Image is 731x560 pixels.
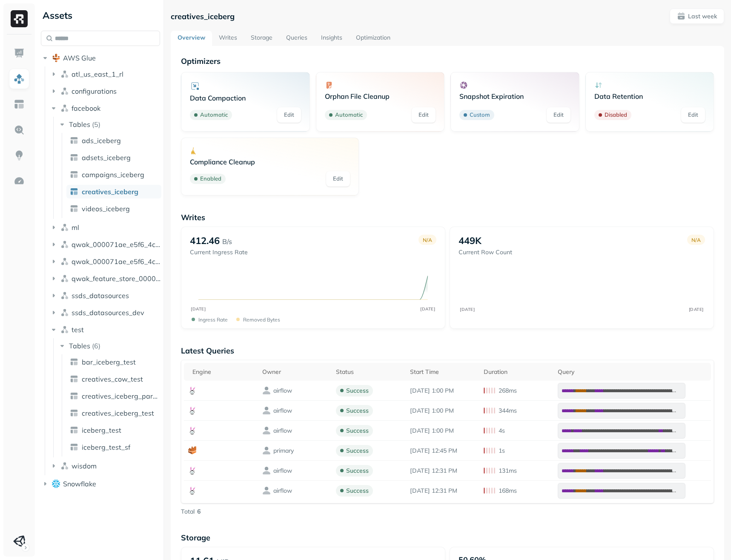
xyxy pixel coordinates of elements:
p: 131ms [499,467,517,475]
button: Tables(6) [58,339,161,353]
a: iceberg_test [66,423,161,437]
p: success [346,467,369,475]
p: Disabled [605,111,627,119]
button: qwak_000071ae_e5f6_4c5f_97ab_2b533d00d294_analytics_data [49,238,161,251]
span: campaigns_iceberg [82,170,144,179]
p: success [346,447,369,455]
span: configurations [72,87,117,95]
p: Last week [688,12,717,20]
button: ssds_datasources [49,289,161,302]
p: Automatic [335,111,363,119]
button: qwak_feature_store_000071ae_e5f6_4c5f_97ab_2b533d00d294 [49,272,161,285]
p: airflow [273,427,292,435]
p: Sep 17, 2025 12:31 PM [410,487,476,495]
a: iceberg_test_sf [66,440,161,454]
img: Unity [13,535,25,547]
p: Current Row Count [459,248,512,256]
a: Edit [326,171,350,187]
a: creatives_cow_test [66,372,161,386]
a: creatives_iceberg_test [66,406,161,420]
span: creatives_cow_test [82,375,143,383]
div: Start Time [410,368,476,376]
a: Insights [314,31,349,46]
img: table [70,375,78,383]
a: Edit [412,107,436,123]
p: success [346,407,369,415]
a: Edit [277,107,301,123]
p: creatives_iceberg [171,11,235,21]
p: Optimizers [181,56,714,66]
img: Query Explorer [14,124,25,135]
p: 1s [499,447,505,455]
a: campaigns_iceberg [66,168,161,181]
img: root [52,54,60,62]
img: table [70,358,78,366]
a: Optimization [349,31,397,46]
img: table [70,204,78,213]
img: namespace [60,291,69,300]
a: Storage [244,31,279,46]
div: Assets [41,9,160,22]
span: creatives_iceberg_test [82,409,154,417]
span: facebook [72,104,100,112]
div: Query [558,368,707,376]
img: namespace [60,240,69,249]
span: creatives_iceberg_partitioned [82,392,158,400]
a: adsets_iceberg [66,151,161,164]
img: table [70,392,78,400]
p: success [346,387,369,395]
p: airflow [273,407,292,415]
p: ( 6 ) [92,342,100,350]
a: Overview [171,31,212,46]
span: qwak_000071ae_e5f6_4c5f_97ab_2b533d00d294_analytics_data [72,240,161,249]
span: qwak_000071ae_e5f6_4c5f_97ab_2b533d00d294_analytics_data_view [72,257,161,266]
span: qwak_feature_store_000071ae_e5f6_4c5f_97ab_2b533d00d294 [72,274,161,283]
span: ssds_datasources [72,291,129,300]
span: creatives_iceberg [82,187,138,196]
p: primary [273,447,294,455]
div: Duration [484,368,549,376]
img: table [70,136,78,145]
span: wisdom [72,462,97,470]
span: test [72,325,84,334]
p: Storage [181,533,714,543]
img: Ryft [11,10,28,27]
span: videos_iceberg [82,204,130,213]
button: ml [49,221,161,234]
p: Automatic [200,111,228,119]
p: Sep 17, 2025 1:00 PM [410,407,476,415]
img: table [70,443,78,451]
p: 449K [459,235,482,247]
tspan: [DATE] [421,306,436,311]
img: table [70,187,78,196]
p: Orphan File Cleanup [325,92,436,101]
p: Compliance Cleanup [190,158,350,166]
img: table [70,170,78,179]
span: Snowflake [63,480,96,488]
button: wisdom [49,459,161,473]
span: ssds_datasources_dev [72,308,144,317]
img: table [70,409,78,417]
img: Insights [14,150,25,161]
p: B/s [222,236,232,247]
p: Custom [470,111,490,119]
p: 4s [499,427,505,435]
span: atl_us_east_1_rl [72,70,123,78]
p: Sep 17, 2025 12:31 PM [410,467,476,475]
button: facebook [49,101,161,115]
p: 6 [197,508,201,516]
div: Engine [192,368,254,376]
img: namespace [60,257,69,266]
a: bar_iceberg_test [66,355,161,369]
span: iceberg_test_sf [82,443,130,451]
p: 412.46 [190,235,220,247]
button: ssds_datasources_dev [49,306,161,319]
p: Writes [181,213,714,222]
button: configurations [49,84,161,98]
img: root [52,480,60,488]
button: Tables(5) [58,118,161,131]
tspan: [DATE] [191,306,206,311]
img: Optimization [14,175,25,187]
img: namespace [60,274,69,283]
p: Latest Queries [181,346,714,356]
